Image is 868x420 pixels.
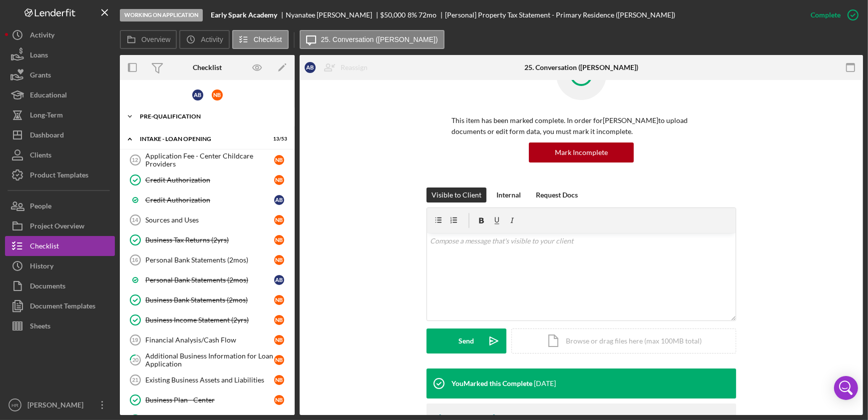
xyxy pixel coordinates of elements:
[801,5,863,25] button: Complete
[300,30,444,49] button: 25. Conversation ([PERSON_NAME])
[30,65,51,87] div: Grants
[125,170,290,190] a: Credit AuthorizationNB
[140,113,282,119] div: Pre-Qualification
[274,375,284,385] div: N B
[555,142,608,162] div: Mark Incomplete
[125,150,290,170] a: 12Application Fee - Center Childcare ProvidersNB
[125,290,290,310] a: Business Bank Statements (2mos)NB
[125,390,290,410] a: Business Plan - CenterNB
[5,165,115,185] button: Product Templates
[30,85,67,107] div: Educational
[201,35,223,43] label: Activity
[125,310,290,330] a: Business Income Statement (2yrs)NB
[427,328,506,353] button: Send
[274,395,284,405] div: N B
[524,63,638,71] div: 25. Conversation ([PERSON_NAME])
[5,236,115,256] a: Checklist
[132,377,138,383] tspan: 21
[529,142,634,162] button: Mark Incomplete
[30,196,51,218] div: People
[145,216,274,224] div: Sources and Uses
[192,89,203,100] div: A B
[341,57,368,77] div: Reassign
[5,65,115,85] a: Grants
[834,376,858,400] div: Open Intercom Messenger
[132,157,138,163] tspan: 12
[427,187,486,202] button: Visible to Client
[232,30,289,49] button: Checklist
[30,216,84,238] div: Project Overview
[419,11,436,19] div: 72 mo
[25,395,90,417] div: [PERSON_NAME]
[286,11,381,19] div: Nyanatee [PERSON_NAME]
[5,145,115,165] button: Clients
[145,396,274,404] div: Business Plan - Center
[451,379,532,387] div: You Marked this Complete
[145,196,274,204] div: Credit Authorization
[5,85,115,105] button: Educational
[179,30,229,49] button: Activity
[125,350,290,370] a: 20Additional Business Information for Loan ApplicationNB
[269,136,287,142] div: 13 / 53
[30,165,88,187] div: Product Templates
[145,256,274,264] div: Personal Bank Statements (2mos)
[274,175,284,185] div: N B
[120,30,177,49] button: Overview
[141,35,170,43] label: Overview
[211,11,277,19] b: Early Spark Academy
[274,275,284,285] div: A B
[5,395,115,415] button: HR[PERSON_NAME]
[30,256,53,278] div: History
[132,356,139,363] tspan: 20
[125,330,290,350] a: 19Financial Analysis/Cash FlowNB
[5,125,115,145] button: Dashboard
[30,105,63,127] div: Long-Term
[274,355,284,365] div: N B
[5,216,115,236] button: Project Overview
[254,35,282,43] label: Checklist
[120,9,203,21] div: Working on Application
[125,230,290,250] a: Business Tax Returns (2yrs)NB
[491,187,526,202] button: Internal
[445,11,675,19] div: [Personal] Property Tax Statement - Primary Residence ([PERSON_NAME])
[125,190,290,210] a: Credit AuthorizationAB
[145,296,274,304] div: Business Bank Statements (2mos)
[274,255,284,265] div: N B
[451,115,711,137] p: This item has been marked complete. In order for [PERSON_NAME] to upload documents or edit form d...
[125,270,290,290] a: Personal Bank Statements (2mos)AB
[11,402,18,408] text: HR
[125,250,290,270] a: 16Personal Bank Statements (2mos)NB
[132,337,138,343] tspan: 19
[5,296,115,316] button: Document Templates
[274,195,284,205] div: A B
[145,276,274,284] div: Personal Bank Statements (2mos)
[30,125,64,147] div: Dashboard
[145,316,274,324] div: Business Income Statement (2yrs)
[140,136,262,142] div: INTAKE - LOAN OPENING
[5,25,115,45] button: Activity
[300,57,378,77] button: ABReassign
[145,152,274,168] div: Application Fee - Center Childcare Providers
[145,176,274,184] div: Credit Authorization
[30,276,65,298] div: Documents
[274,335,284,345] div: N B
[5,276,115,296] button: Documents
[5,316,115,336] button: Sheets
[145,352,274,368] div: Additional Business Information for Loan Application
[193,63,222,71] div: Checklist
[125,370,290,390] a: 21Existing Business Assets and LiabilitiesNB
[496,187,521,202] div: Internal
[381,10,406,19] span: $50,000
[30,45,48,67] div: Loans
[5,196,115,216] button: People
[132,257,138,263] tspan: 16
[145,236,274,244] div: Business Tax Returns (2yrs)
[531,187,583,202] button: Request Docs
[5,105,115,125] a: Long-Term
